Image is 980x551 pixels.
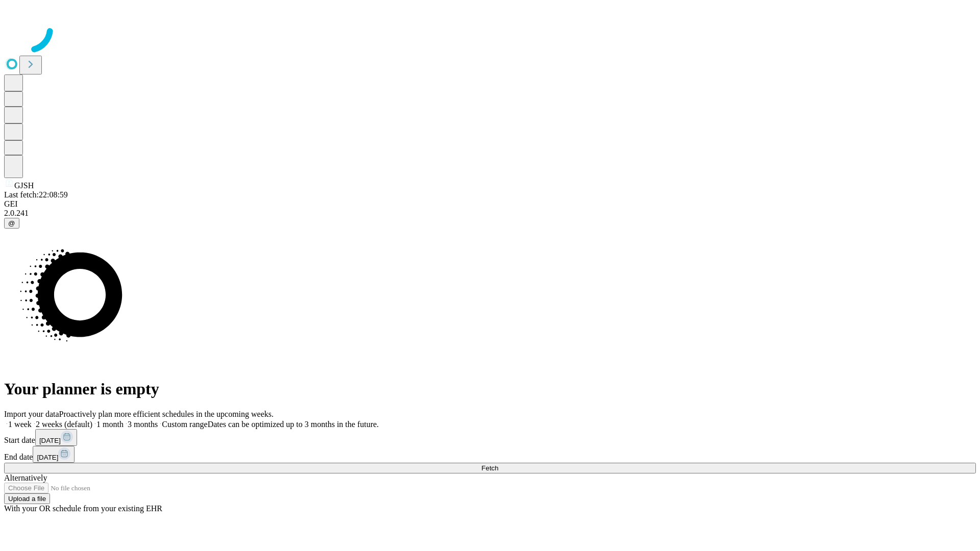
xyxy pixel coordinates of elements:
[4,380,976,398] h1: Your planner is empty
[208,420,379,429] span: Dates can be optimized up to 3 months in the future.
[128,420,158,429] span: 3 months
[96,420,124,429] span: 1 month
[33,446,75,463] button: [DATE]
[4,493,50,504] button: Upload a file
[4,218,19,229] button: @
[35,429,77,446] button: [DATE]
[59,410,274,418] span: Proactively plan more efficient schedules in the upcoming weeks.
[4,463,976,473] button: Fetch
[39,437,61,444] span: [DATE]
[4,473,47,482] span: Alternatively
[4,410,59,418] span: Import your data
[4,190,68,199] span: Last fetch: 22:08:59
[8,219,15,227] span: @
[4,209,976,218] div: 2.0.241
[8,420,32,429] span: 1 week
[4,199,976,209] div: GEI
[481,464,498,472] span: Fetch
[4,446,976,463] div: End date
[14,181,34,190] span: GJSH
[37,454,58,461] span: [DATE]
[36,420,92,429] span: 2 weeks (default)
[4,429,976,446] div: Start date
[4,504,162,513] span: With your OR schedule from your existing EHR
[162,420,207,429] span: Custom range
